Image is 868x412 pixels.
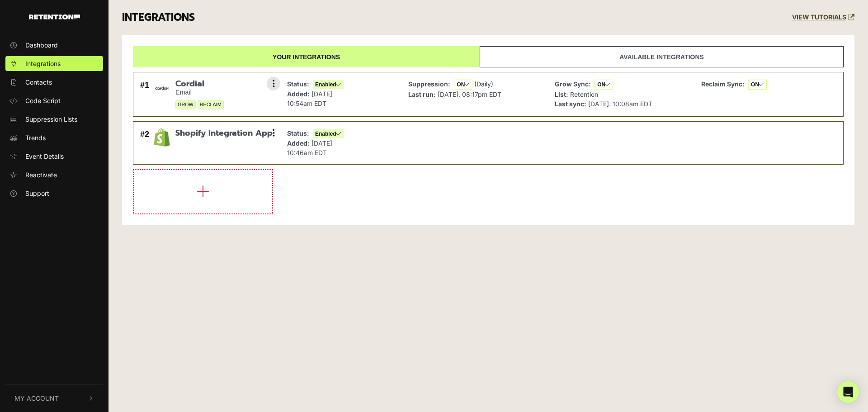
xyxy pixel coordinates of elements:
strong: Added: [287,139,310,147]
span: ON [748,80,767,90]
img: Retention.com [29,14,80,19]
div: #2 [140,128,149,157]
span: Enabled [313,129,344,138]
span: [DATE]. 10:08am EDT [588,100,652,108]
strong: Reclaim Sync: [701,80,745,88]
span: Trends [25,133,46,142]
img: Cordial [153,79,171,97]
span: Support [25,189,49,198]
span: Reactivate [25,170,57,180]
span: Suppression Lists [25,114,77,124]
a: Support [5,186,103,201]
span: RECLAIM [198,100,224,109]
span: Contacts [25,77,52,87]
div: #1 [140,79,149,110]
button: My Account [5,384,103,412]
span: Dashboard [25,40,58,50]
strong: Status: [287,80,309,88]
a: Reactivate [5,167,103,182]
span: ON [594,80,613,90]
div: Open Intercom Messenger [837,381,859,403]
a: Trends [5,130,103,145]
span: Code Script [25,96,61,105]
strong: Last run: [408,90,436,98]
span: Integrations [25,59,61,68]
a: Suppression Lists [5,112,103,127]
a: Integrations [5,56,103,71]
h3: INTEGRATIONS [122,11,195,24]
span: [DATE] 10:54am EDT [287,90,332,107]
strong: Added: [287,90,310,98]
span: Enabled [313,80,344,89]
span: Retention [570,90,598,98]
a: Available integrations [480,46,844,67]
span: Event Details [25,152,64,161]
span: [DATE]. 08:17pm EDT [438,90,501,98]
a: Event Details [5,149,103,164]
span: ON [454,80,472,90]
span: My Account [14,393,59,403]
span: Cordial [175,79,224,89]
strong: Status: [287,129,309,137]
small: Email [175,89,224,96]
strong: List: [555,90,568,98]
img: Shopify Integration App [153,128,171,147]
span: Shopify Integration App [175,128,273,138]
strong: Suppression: [408,80,450,88]
strong: Last sync: [555,100,586,108]
span: (Daily) [474,80,493,88]
a: Contacts [5,75,103,90]
strong: Grow Sync: [555,80,591,88]
a: Dashboard [5,38,103,52]
a: Your integrations [133,46,480,67]
span: GROW [175,100,196,109]
a: Code Script [5,93,103,108]
a: VIEW TUTORIALS [792,14,854,21]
